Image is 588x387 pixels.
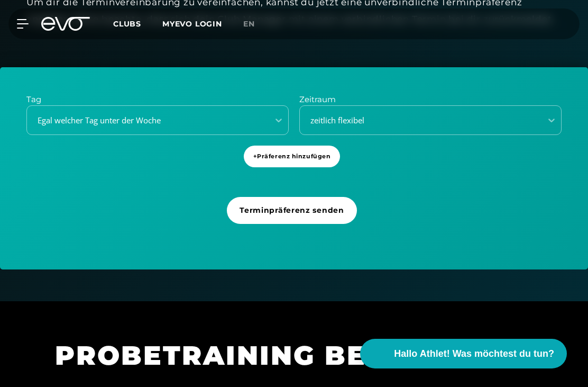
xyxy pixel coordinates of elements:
p: Zeitraum [299,94,562,106]
a: Terminpräferenz senden [227,197,361,243]
span: Clubs [113,19,141,29]
h1: PROBETRAINING BEI EVO [55,338,531,373]
div: Egal welcher Tag unter der Woche [28,114,261,127]
a: en [243,18,268,30]
span: + Präferenz hinzufügen [253,152,331,161]
a: +Präferenz hinzufügen [244,146,345,186]
a: MYEVO LOGIN [162,19,222,29]
span: Hallo Athlet! Was möchtest du tun? [394,347,554,361]
span: en [243,19,255,29]
div: zeitlich flexibel [301,114,534,127]
p: Tag [26,94,289,106]
button: Hallo Athlet! Was möchtest du tun? [360,339,567,368]
span: Terminpräferenz senden [240,205,344,216]
a: Clubs [113,19,162,29]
